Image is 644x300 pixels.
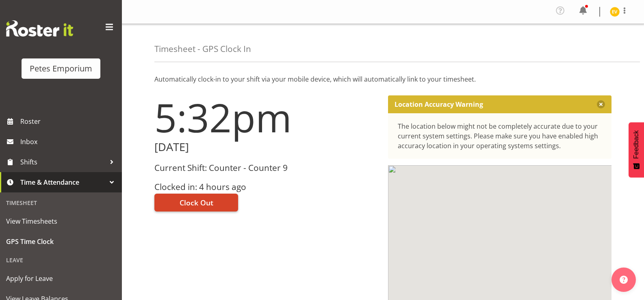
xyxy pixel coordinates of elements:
h2: [DATE] [154,141,378,153]
h4: Timesheet - GPS Clock In [154,44,251,54]
span: Roster [20,115,118,127]
img: Rosterit website logo [6,20,73,37]
span: Apply for Leave [6,272,116,285]
div: Leave [2,252,120,268]
img: help-xxl-2.png [620,276,628,284]
a: Apply for Leave [2,268,120,289]
h3: Clocked in: 4 hours ago [154,182,378,192]
span: Inbox [20,136,118,148]
button: Close message [597,100,605,108]
img: eva-vailini10223.jpg [610,7,620,17]
div: Petes Emporium [30,63,92,75]
button: Feedback - Show survey [629,122,644,177]
a: GPS Time Clock [2,231,120,252]
h3: Current Shift: Counter - Counter 9 [154,163,378,173]
span: GPS Time Clock [6,235,116,248]
p: Location Accuracy Warning [395,100,483,108]
h1: 5:32pm [154,95,378,139]
p: Automatically clock-in to your shift via your mobile device, which will automatically link to you... [154,74,611,84]
div: The location below might not be completely accurate due to your current system settings. Please m... [398,121,602,151]
span: Time & Attendance [20,176,106,188]
span: Clock Out [180,197,213,208]
span: Feedback [633,130,640,159]
span: Shifts [20,156,106,168]
button: Clock Out [154,194,238,212]
span: View Timesheets [6,215,116,227]
a: View Timesheets [2,211,120,231]
div: Timesheet [2,194,120,211]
